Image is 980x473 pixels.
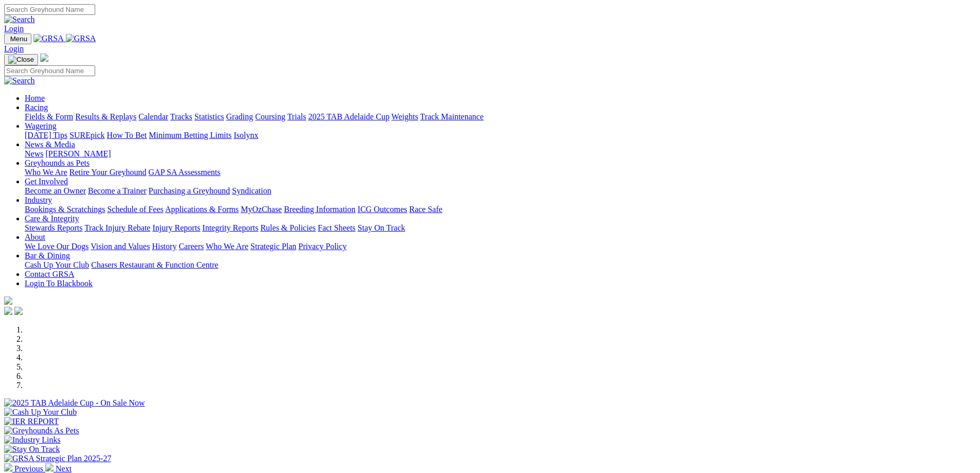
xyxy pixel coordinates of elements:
a: ICG Outcomes [358,205,407,214]
a: Racing [25,103,48,112]
img: Search [4,15,35,24]
a: How To Bet [107,131,147,139]
input: Search [4,4,95,15]
a: Injury Reports [152,223,200,232]
span: Next [56,464,72,473]
img: twitter.svg [14,307,23,315]
div: Industry [25,205,976,214]
div: Racing [25,112,976,121]
a: Grading [226,112,253,121]
a: Stay On Track [358,223,405,232]
a: Race Safe [409,205,442,214]
a: Login [4,24,24,33]
a: Coursing [255,112,286,121]
a: Purchasing a Greyhound [149,186,230,195]
a: Stewards Reports [25,223,82,232]
img: Greyhounds As Pets [4,426,79,435]
a: Careers [179,242,204,251]
a: Results & Replays [75,112,136,121]
img: logo-grsa-white.png [4,296,12,305]
a: Home [25,94,45,102]
a: News & Media [25,140,75,149]
img: logo-grsa-white.png [40,54,48,62]
a: Previous [4,464,45,473]
a: Become a Trainer [88,186,147,195]
a: Rules & Policies [260,223,316,232]
img: facebook.svg [4,307,12,315]
button: Toggle navigation [4,33,31,44]
a: Bookings & Scratchings [25,205,105,214]
div: About [25,242,976,251]
img: GRSA [33,34,64,43]
div: News & Media [25,149,976,159]
a: Fields & Form [25,112,73,121]
img: GRSA Strategic Plan 2025-27 [4,454,111,463]
a: Trials [287,112,306,121]
div: Bar & Dining [25,260,976,270]
a: Privacy Policy [298,242,347,251]
a: Vision and Values [91,242,150,251]
a: [DATE] Tips [25,131,67,139]
a: Next [45,464,72,473]
a: Track Maintenance [420,112,484,121]
a: Bar & Dining [25,251,70,260]
a: Greyhounds as Pets [25,159,90,167]
a: Retire Your Greyhound [69,168,147,177]
img: Close [8,56,34,64]
a: Contact GRSA [25,270,74,278]
a: Login [4,44,24,53]
a: Tracks [170,112,192,121]
a: Breeding Information [284,205,355,214]
a: MyOzChase [241,205,282,214]
a: History [152,242,176,251]
a: Chasers Restaurant & Function Centre [91,260,218,269]
a: Weights [391,112,418,121]
button: Toggle navigation [4,54,38,65]
a: Who We Are [206,242,248,251]
img: chevron-right-pager-white.svg [45,463,54,471]
div: Care & Integrity [25,223,976,233]
a: Track Injury Rebate [84,223,150,232]
a: 2025 TAB Adelaide Cup [308,112,389,121]
a: GAP SA Assessments [149,168,221,177]
a: Become an Owner [25,186,86,195]
img: 2025 TAB Adelaide Cup - On Sale Now [4,398,145,408]
img: IER REPORT [4,417,59,426]
img: Industry Links [4,435,61,445]
a: Syndication [232,186,271,195]
a: Calendar [138,112,168,121]
a: We Love Our Dogs [25,242,88,251]
a: Cash Up Your Club [25,260,89,269]
div: Wagering [25,131,976,140]
a: Applications & Forms [165,205,239,214]
a: [PERSON_NAME] [45,149,111,158]
a: Get Involved [25,177,68,186]
a: Isolynx [234,131,258,139]
a: Login To Blackbook [25,279,93,288]
a: SUREpick [69,131,104,139]
a: Statistics [194,112,224,121]
img: Cash Up Your Club [4,408,77,417]
a: About [25,233,45,241]
img: Search [4,76,35,85]
a: News [25,149,43,158]
a: Wagering [25,121,57,130]
img: GRSA [66,34,96,43]
a: Industry [25,196,52,204]
a: Integrity Reports [202,223,258,232]
a: Schedule of Fees [107,205,163,214]
a: Minimum Betting Limits [149,131,231,139]
div: Get Involved [25,186,976,196]
a: Who We Are [25,168,67,177]
div: Greyhounds as Pets [25,168,976,177]
span: Menu [10,35,27,43]
img: chevron-left-pager-white.svg [4,463,12,471]
input: Search [4,65,95,76]
a: Fact Sheets [318,223,355,232]
img: Stay On Track [4,445,60,454]
span: Previous [14,464,43,473]
a: Care & Integrity [25,214,79,223]
a: Strategic Plan [251,242,296,251]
